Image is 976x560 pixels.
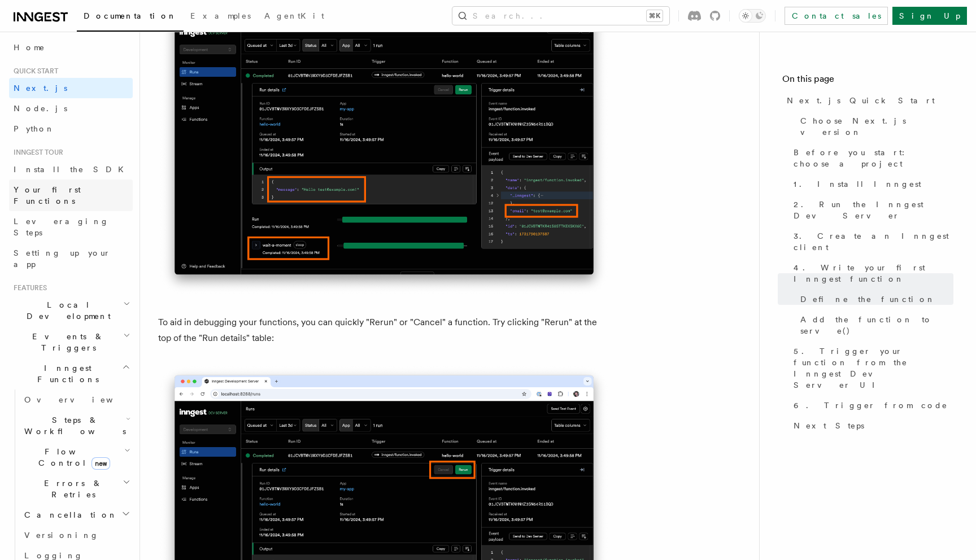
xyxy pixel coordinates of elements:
span: Overview [24,395,141,404]
span: Flow Control [20,446,124,469]
span: 6. Trigger from code [794,400,948,411]
a: Sign Up [892,7,967,25]
span: 1. Install Inngest [794,178,921,190]
button: Cancellation [20,505,133,525]
span: Python [14,124,55,133]
a: Versioning [20,525,133,545]
a: Setting up your app [9,243,133,274]
a: 5. Trigger your function from the Inngest Dev Server UI [789,341,953,395]
a: 2. Run the Inngest Dev Server [789,194,953,226]
span: Node.js [14,104,67,113]
a: Next.js [9,78,133,98]
span: Inngest tour [9,148,63,157]
span: Steps & Workflows [20,414,126,437]
button: Search...⌘K [452,7,669,25]
a: Documentation [77,3,184,32]
span: Cancellation [20,509,117,520]
span: Quick start [9,67,58,76]
span: Add the function to serve() [800,314,953,336]
a: Overview [20,390,133,410]
span: Home [14,42,45,53]
span: 3. Create an Inngest client [794,230,953,253]
span: Documentation [84,11,177,20]
p: To aid in debugging your functions, you can quickly "Rerun" or "Cancel" a function. Try clicking ... [158,314,610,346]
span: new [91,457,110,470]
span: Features [9,283,47,292]
span: Events & Triggers [9,331,123,353]
span: Choose Next.js version [800,115,953,138]
span: Next Steps [794,420,864,431]
span: Next.js [14,84,67,93]
a: Your first Functions [9,180,133,211]
span: AgentKit [264,11,324,20]
a: Next Steps [789,415,953,436]
a: Choose Next.js version [796,111,953,142]
span: Next.js Quick Start [787,95,935,106]
span: Leveraging Steps [14,217,109,237]
a: 3. Create an Inngest client [789,226,953,257]
a: Examples [184,3,258,30]
button: Local Development [9,295,133,326]
span: 2. Run the Inngest Dev Server [794,199,953,221]
a: 4. Write your first Inngest function [789,257,953,289]
span: Install the SDK [14,165,130,174]
a: Home [9,37,133,58]
a: Define the function [796,289,953,309]
span: Define the function [800,294,935,305]
a: 6. Trigger from code [789,395,953,415]
button: Steps & Workflows [20,410,133,441]
a: Node.js [9,98,133,119]
a: Add the function to serve() [796,309,953,341]
span: Errors & Retries [20,478,123,500]
button: Inngest Functions [9,358,133,390]
a: Before you start: choose a project [789,142,953,174]
span: Logging [24,551,83,560]
a: Python [9,119,133,139]
span: Before you start: choose a project [794,147,953,169]
span: Examples [190,11,251,20]
a: Next.js Quick Start [782,90,953,111]
span: Inngest Functions [9,362,122,385]
a: Leveraging Steps [9,211,133,243]
a: 1. Install Inngest [789,174,953,194]
a: Install the SDK [9,159,133,180]
kbd: ⌘K [647,10,663,21]
button: Flow Controlnew [20,441,133,473]
span: 4. Write your first Inngest function [794,262,953,285]
h4: On this page [782,72,953,90]
button: Events & Triggers [9,326,133,358]
span: Versioning [24,531,99,540]
span: Local Development [9,299,123,322]
button: Toggle dark mode [739,9,766,23]
button: Errors & Retries [20,473,133,505]
span: 5. Trigger your function from the Inngest Dev Server UI [794,345,953,391]
span: Setting up your app [14,248,111,269]
a: Contact sales [785,7,888,25]
span: Your first Functions [14,185,81,205]
a: AgentKit [258,3,331,30]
